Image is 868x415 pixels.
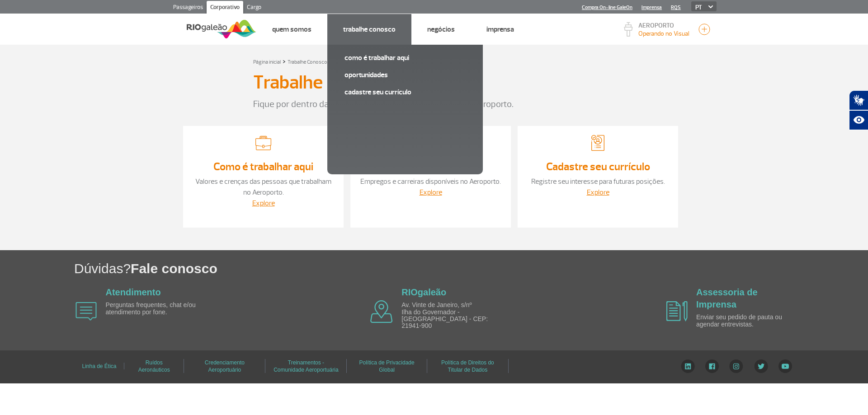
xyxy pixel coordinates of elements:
[170,1,207,15] a: Passageiros
[106,287,161,297] a: Atendimento
[252,199,275,208] a: Explore
[288,59,327,65] a: Trabalhe Conosco
[582,5,632,10] a: Compra On-line GaleOn
[283,56,286,66] a: >
[195,177,331,197] a: Valores e crenças das pessoas que trabalham no Aeroporto.
[344,53,466,63] a: Como é trabalhar aqui
[729,359,743,373] img: Instagram
[82,360,116,373] a: Linha de Ética
[671,5,681,10] a: RQS
[359,356,415,376] a: Política de Privacidade Global
[344,70,466,80] a: Oportunidades
[427,25,455,34] a: Negócios
[205,356,245,376] a: Credenciamento Aeroportuário
[213,160,313,173] a: Como é trabalhar aqui
[138,356,170,376] a: Ruídos Aeronáuticos
[401,302,505,330] p: Av. Vinte de Janeiro, s/nº Ilha do Governador - [GEOGRAPHIC_DATA] - CEP: 21941-900
[272,25,311,34] a: Quem Somos
[666,301,688,322] img: airplane icon
[370,300,393,323] img: airplane icon
[75,302,97,321] img: airplane icon
[696,287,758,309] a: Assessoria de Imprensa
[253,59,281,65] a: Página inicial
[243,1,265,15] a: Cargo
[638,23,689,29] p: AEROPORTO
[638,29,689,38] p: Visibilidade de 10000m
[849,110,868,130] button: Abrir recursos assistivos.
[360,177,501,186] a: Empregos e carreiras disponíveis no Aeroporto.
[131,261,217,276] span: Fale conosco
[74,259,868,278] h1: Dúvidas?
[401,287,446,297] a: RIOgaleão
[420,188,442,197] a: Explore
[253,71,396,94] h3: Trabalhe Conosco
[106,302,210,316] p: Perguntas frequentes, chat e/ou atendimento por fone.
[486,25,514,34] a: Imprensa
[705,359,719,373] img: Facebook
[849,90,868,110] button: Abrir tradutor de língua de sinais.
[681,359,695,373] img: LinkedIn
[531,177,665,186] a: Registre seu interesse para futuras posições.
[441,356,494,376] a: Política de Direitos do Titular de Dados
[754,359,768,373] img: Twitter
[207,1,243,15] a: Corporativo
[253,98,615,111] p: Fique por dentro das oportunidades, carreiras e vagas no Aeroporto.
[849,90,868,130] div: Plugin de acessibilidade da Hand Talk.
[546,160,650,173] a: Cadastre seu currículo
[274,356,338,376] a: Treinamentos - Comunidade Aeroportuária
[587,188,609,197] a: Explore
[344,87,466,97] a: Cadastre seu currículo
[343,25,396,34] a: Trabalhe Conosco
[696,314,800,328] p: Enviar seu pedido de pauta ou agendar entrevistas.
[778,359,792,373] img: YouTube
[642,5,662,10] a: Imprensa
